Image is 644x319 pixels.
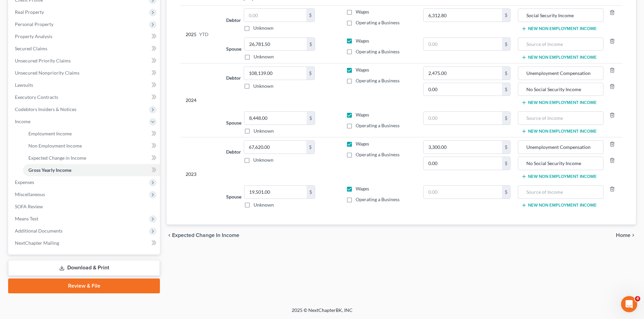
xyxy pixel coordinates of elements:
[424,157,502,170] input: 0.00
[9,67,160,79] a: Unsecured Nonpriority Claims
[23,140,160,152] a: Non Employment Income
[4,3,17,16] button: go back
[5,15,130,41] div: Shawnda says…
[23,152,160,164] a: Expected Change in Income
[226,74,241,81] label: Debtor
[11,162,105,221] div: The filing error was happening because the credentials saved in NextChapter were incorrect for at...
[616,233,630,238] span: Home
[306,141,314,154] div: $
[502,186,510,198] div: $
[522,38,599,51] input: Source of Income
[9,30,160,43] a: Property Analysis
[244,38,307,51] input: 0.00
[424,83,502,96] input: 0.00
[9,43,160,55] a: Secured Claims
[502,157,510,170] div: $
[244,112,307,125] input: 0.00
[9,91,160,103] a: Executory Contracts
[356,20,400,25] span: Operating a Business
[28,167,71,173] span: Gross Yearly Income
[254,128,274,134] label: Unknown
[244,186,307,198] input: 0.00
[30,19,124,32] div: i have updated credentials when you are available. thank you.
[15,70,79,76] span: Unsecured Nonpriority Claims
[226,17,241,24] label: Debtor
[24,125,130,153] div: no that means I had to switch to a different attorney who has not seet up her MFA account yet.
[8,260,160,276] a: Download & Print
[254,53,274,60] label: Unknown
[5,158,130,238] div: Sara says…
[15,204,43,209] span: SOFA Review
[356,9,369,15] span: Wages
[521,203,597,208] button: New Non Employment Income
[15,240,59,246] span: NextChapter Mailing
[32,221,38,227] button: Upload attachment
[28,131,72,136] span: Employment Income
[424,67,502,80] input: 0.00
[521,129,597,134] button: New Non Employment Income
[129,307,515,319] div: 2025 © NextChapterBK, INC
[5,125,130,158] div: Shawnda says…
[6,207,129,218] textarea: Message…
[356,112,369,117] span: Wages
[186,8,215,60] div: 2025
[522,67,599,80] input: Source of Income
[521,174,597,179] button: New Non Employment Income
[522,112,599,125] input: Source of Income
[19,4,30,15] img: Profile image for Sara
[356,196,400,202] span: Operating a Business
[306,9,314,22] div: $
[15,58,71,63] span: Unsecured Priority Claims
[9,201,160,213] a: SOFA Review
[521,100,597,105] button: New Non Employment Income
[172,233,239,238] span: Expected Change in Income
[244,9,306,22] input: 0.00
[226,193,241,200] label: Spouse
[116,218,127,229] button: Send a message…
[621,296,637,312] iframe: Intercom live chat
[502,112,510,125] div: $
[522,83,599,96] input: Source of Income
[70,55,124,62] div: MLFBK@137discharge!
[28,155,86,161] span: Expected Change in Income
[424,112,502,125] input: 0.00
[356,78,400,83] span: Operating a Business
[244,141,306,154] input: 0.00
[33,3,77,8] h1: [PERSON_NAME]
[15,118,30,124] span: Income
[15,21,53,27] span: Personal Property
[630,233,636,238] i: chevron_right
[65,41,130,66] div: rmeredithMLFBK@137discharge!
[30,129,124,149] div: no that means I had to switch to a different attorney who has not seet up her MFA account yet.
[424,38,502,51] input: 0.00
[226,148,241,155] label: Debtor
[28,143,82,149] span: Non Employment Income
[253,25,273,31] label: Unknown
[521,26,597,31] button: New Non Employment Income
[307,38,315,51] div: $
[502,38,510,51] div: $
[15,33,52,39] span: Property Analysis
[356,38,369,44] span: Wages
[5,72,130,125] div: Sara says…
[15,216,38,221] span: Means Test
[356,123,400,128] span: Operating a Business
[356,141,369,147] span: Wages
[5,158,111,225] div: The filing error was happening because the credentials saved in NextChapter were incorrect for at...
[502,83,510,96] div: $
[424,9,502,22] input: 0.00
[199,31,209,38] span: YTD
[33,8,67,15] p: Active 30m ago
[9,79,160,91] a: Lawsuits
[254,202,274,208] label: Unknown
[635,296,640,301] span: 4
[522,157,599,170] input: Source of Income
[424,186,502,198] input: 0.00
[118,3,131,16] button: Home
[502,67,510,80] div: $
[253,83,273,89] label: Unknown
[522,141,599,154] input: Source of Income
[5,72,111,119] div: Morning! The error this morning was due to wrong ECF credentials. I do see that you were able to ...
[616,233,636,238] button: Home chevron_right
[356,49,400,54] span: Operating a Business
